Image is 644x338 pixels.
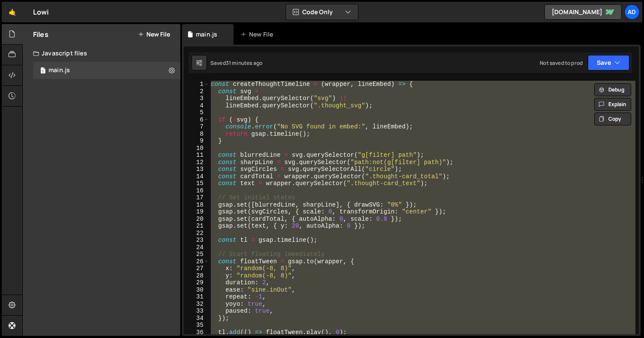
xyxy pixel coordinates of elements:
[184,159,209,166] div: 12
[184,251,209,258] div: 25
[2,2,23,22] a: 🤙
[184,258,209,265] div: 26
[210,59,262,67] div: Saved
[184,194,209,201] div: 17
[226,59,262,67] div: 31 minutes ago
[184,166,209,173] div: 13
[184,230,209,237] div: 22
[23,45,180,62] div: Javascript files
[184,201,209,209] div: 18
[184,131,209,138] div: 8
[184,123,209,131] div: 7
[184,329,209,336] div: 36
[196,30,217,39] div: main.js
[184,308,209,315] div: 33
[184,301,209,308] div: 32
[588,55,629,70] button: Save
[544,4,622,20] a: [DOMAIN_NAME]
[184,293,209,301] div: 31
[624,4,640,20] a: Ad
[184,208,209,216] div: 19
[184,272,209,280] div: 28
[138,31,170,38] button: New File
[184,237,209,244] div: 23
[33,7,49,17] div: Lowi
[286,4,358,20] button: Code Only
[33,30,49,39] h2: Files
[184,152,209,159] div: 11
[594,113,631,125] button: Copy
[184,315,209,322] div: 34
[49,67,70,74] div: main.js
[33,62,180,79] div: 17330/48110.js
[184,180,209,187] div: 15
[594,83,631,96] button: Debug
[184,279,209,286] div: 29
[540,59,583,67] div: Not saved to prod
[184,137,209,145] div: 9
[240,30,276,39] div: New File
[184,265,209,272] div: 27
[184,95,209,102] div: 3
[184,173,209,180] div: 14
[184,116,209,124] div: 6
[184,145,209,152] div: 10
[184,286,209,294] div: 30
[184,216,209,223] div: 20
[184,81,209,88] div: 1
[184,244,209,251] div: 24
[184,187,209,195] div: 16
[184,88,209,95] div: 2
[594,98,631,111] button: Explain
[184,222,209,230] div: 21
[184,102,209,110] div: 4
[40,68,46,75] span: 1
[184,109,209,116] div: 5
[184,322,209,329] div: 35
